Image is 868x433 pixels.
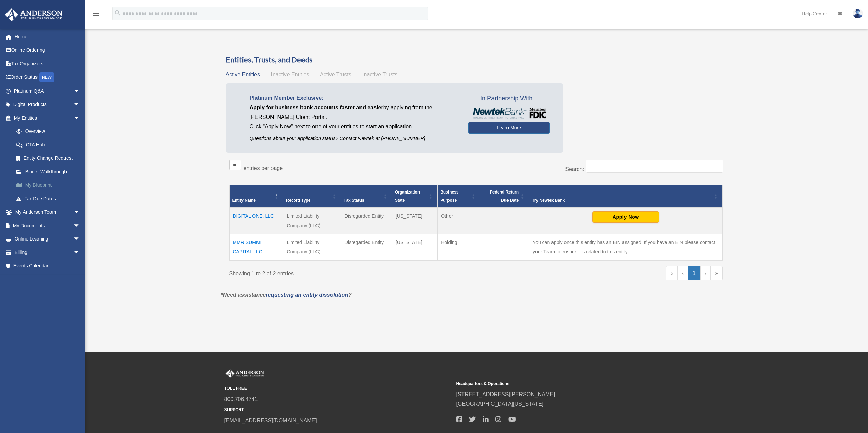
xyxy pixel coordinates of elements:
[250,134,458,143] p: Questions about your application status? Contact Newtek at [PHONE_NUMBER]
[456,391,555,397] a: [STREET_ADDRESS][PERSON_NAME]
[456,401,544,407] a: [GEOGRAPHIC_DATA][US_STATE]
[392,234,437,260] td: [US_STATE]
[5,111,90,125] a: My Entitiesarrow_drop_down
[472,108,546,119] img: NewtekBankLogoSM.png
[224,385,452,392] small: TOLL FREE
[266,292,348,298] a: requesting an entity dissolution
[3,8,65,21] img: Anderson Advisors Platinum Portal
[226,55,726,65] h3: Entities, Trusts, and Deeds
[271,72,309,77] span: Inactive Entities
[73,232,87,246] span: arrow_drop_down
[341,185,392,207] th: Tax Status: Activate to sort
[10,179,90,192] a: My Blueprint
[5,84,90,98] a: Platinum Q&Aarrow_drop_down
[73,98,87,112] span: arrow_drop_down
[232,198,256,203] span: Entity Name
[468,122,550,134] a: Learn More
[244,165,283,171] label: entries per page
[92,12,100,18] a: menu
[688,266,700,280] a: 1
[10,125,87,138] a: Overview
[224,369,265,378] img: Anderson Advisors Platinum Portal
[250,103,458,122] p: by applying from the [PERSON_NAME] Client Portal.
[39,72,54,82] div: NEW
[283,207,341,234] td: Limited Liability Company (LLC)
[440,190,458,203] span: Business Purpose
[5,259,90,273] a: Events Calendar
[73,219,87,233] span: arrow_drop_down
[341,234,392,260] td: Disregarded Entity
[529,185,722,207] th: Try Newtek Bank : Activate to sort
[341,207,392,234] td: Disregarded Entity
[392,185,437,207] th: Organization State: Activate to sort
[73,205,87,219] span: arrow_drop_down
[532,196,712,204] div: Try Newtek Bank
[592,211,659,223] button: Apply Now
[250,105,383,110] span: Apply for business bank accounts faster and easier
[114,9,121,17] i: search
[362,72,397,77] span: Inactive Trusts
[10,152,90,165] a: Entity Change Request
[10,165,90,179] a: Binder Walkthrough
[229,185,283,207] th: Entity Name: Activate to invert sorting
[226,72,260,77] span: Active Entities
[565,166,584,172] label: Search:
[224,418,317,423] a: [EMAIL_ADDRESS][DOMAIN_NAME]
[395,190,420,203] span: Organization State
[224,396,258,402] a: 800.706.4741
[73,111,87,125] span: arrow_drop_down
[229,234,283,260] td: MMR SUMMIT CAPITAL LLC
[250,122,458,132] p: Click "Apply Now" next to one of your entities to start an application.
[224,406,452,414] small: SUPPORT
[392,207,437,234] td: [US_STATE]
[5,98,90,111] a: Digital Productsarrow_drop_down
[490,190,519,203] span: Federal Return Due Date
[5,44,90,57] a: Online Ordering
[438,234,480,260] td: Holding
[10,138,90,152] a: CTA Hub
[250,93,458,103] p: Platinum Member Exclusive:
[5,57,90,71] a: Tax Organizers
[666,266,678,280] a: First
[10,192,90,205] a: Tax Due Dates
[700,266,711,280] a: Next
[529,234,722,260] td: You can apply once this entity has an EIN assigned. If you have an EIN please contact your Team t...
[283,185,341,207] th: Record Type: Activate to sort
[711,266,723,280] a: Last
[221,292,352,298] em: *Need assistance ?
[438,207,480,234] td: Other
[5,30,90,44] a: Home
[678,266,688,280] a: Previous
[5,205,90,219] a: My Anderson Teamarrow_drop_down
[438,185,480,207] th: Business Purpose: Activate to sort
[283,234,341,260] td: Limited Liability Company (LLC)
[286,198,311,203] span: Record Type
[5,71,90,84] a: Order StatusNEW
[5,232,90,246] a: Online Learningarrow_drop_down
[853,9,863,18] img: User Pic
[5,219,90,232] a: My Documentsarrow_drop_down
[73,84,87,98] span: arrow_drop_down
[456,380,683,387] small: Headquarters & Operations
[5,246,90,259] a: Billingarrow_drop_down
[468,93,550,104] span: In Partnership With...
[229,207,283,234] td: DIGITAL ONE, LLC
[344,198,364,203] span: Tax Status
[73,246,87,260] span: arrow_drop_down
[320,72,351,77] span: Active Trusts
[229,266,471,278] div: Showing 1 to 2 of 2 entries
[480,185,529,207] th: Federal Return Due Date: Activate to sort
[92,10,100,18] i: menu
